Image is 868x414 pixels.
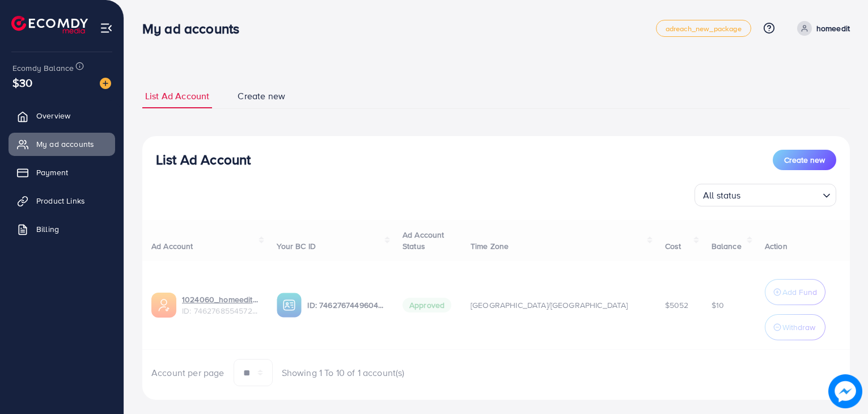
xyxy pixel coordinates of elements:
span: My ad accounts [36,138,94,150]
span: List Ad Account [145,90,209,103]
h3: List Ad Account [156,151,251,168]
span: Payment [36,167,68,178]
span: Overview [36,110,70,121]
p: homeedit [816,22,850,35]
a: homeedit [793,21,850,36]
span: Create new [238,90,285,103]
h3: My ad accounts [142,20,248,37]
img: image [828,374,862,408]
span: All status [701,187,743,204]
a: adreach_new_package [656,20,751,37]
span: Product Links [36,195,85,206]
span: Create new [784,154,825,166]
span: Ecomdy Balance [12,62,74,74]
a: Billing [9,218,115,240]
div: Search for option [695,184,836,206]
button: Create new [773,150,836,170]
span: adreach_new_package [666,25,742,32]
a: My ad accounts [9,133,115,155]
span: $30 [12,74,32,91]
input: Search for option [744,185,818,204]
span: Billing [36,223,59,235]
img: logo [11,16,88,33]
a: Payment [9,161,115,184]
a: Product Links [9,189,115,212]
a: Overview [9,104,115,127]
img: menu [100,22,113,35]
img: image [100,78,111,89]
